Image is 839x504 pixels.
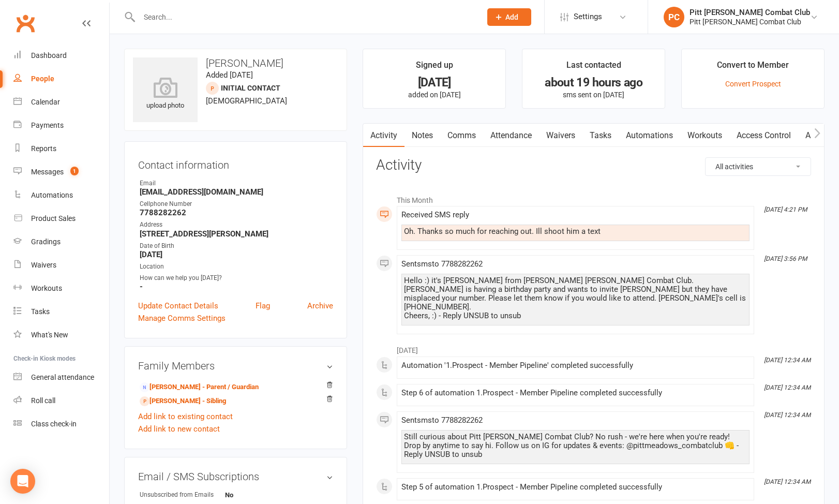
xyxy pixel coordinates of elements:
[31,98,60,106] div: Calendar
[31,307,50,316] div: Tasks
[140,208,333,217] strong: 7788282262
[31,284,62,292] div: Workouts
[138,155,333,171] h3: Contact information
[13,137,109,160] a: Reports
[13,323,109,347] a: What's New
[13,114,109,137] a: Payments
[404,276,747,320] div: Hello :) it's [PERSON_NAME] from [PERSON_NAME] [PERSON_NAME] Combat Club. [PERSON_NAME] is having...
[13,67,109,91] a: People
[140,179,333,188] div: Email
[764,411,811,419] i: [DATE] 12:34 AM
[440,124,483,147] a: Comms
[729,124,798,147] a: Access Control
[140,220,333,230] div: Address
[31,191,73,199] div: Automations
[31,331,68,339] div: What's New
[140,262,333,272] div: Location
[566,58,621,77] div: Last contacted
[404,124,440,147] a: Notes
[13,300,109,323] a: Tasks
[31,373,94,381] div: General attendance
[140,282,333,291] strong: -
[376,157,811,173] h3: Activity
[574,5,602,28] span: Settings
[140,229,333,239] strong: [STREET_ADDRESS][PERSON_NAME]
[401,361,750,370] div: Automation '1.Prospect - Member Pipeline' completed successfully
[13,366,109,389] a: General attendance kiosk mode
[532,77,655,88] div: about 19 hours ago
[31,75,54,83] div: People
[717,58,789,77] div: Convert to Member
[764,357,811,364] i: [DATE] 12:34 AM
[140,187,333,197] strong: [EMAIL_ADDRESS][DOMAIN_NAME]
[31,51,67,60] div: Dashboard
[31,214,76,223] div: Product Sales
[31,121,64,129] div: Payments
[138,423,220,435] a: Add link to new contact
[256,300,270,312] a: Flag
[376,339,811,356] li: [DATE]
[70,167,79,175] span: 1
[680,124,729,147] a: Workouts
[133,77,198,111] div: upload photo
[225,491,284,499] strong: No
[690,8,810,17] div: Pitt [PERSON_NAME] Combat Club
[31,420,77,428] div: Class check-in
[13,184,109,207] a: Automations
[140,490,225,500] div: Unsubscribed from Emails
[582,124,619,147] a: Tasks
[13,91,109,114] a: Calendar
[140,250,333,259] strong: [DATE]
[401,211,750,219] div: Received SMS reply
[505,13,518,21] span: Add
[31,396,55,405] div: Roll call
[206,70,253,80] time: Added [DATE]
[138,300,218,312] a: Update Contact Details
[539,124,582,147] a: Waivers
[133,57,338,69] h3: [PERSON_NAME]
[10,469,35,494] div: Open Intercom Messenger
[13,277,109,300] a: Workouts
[307,300,333,312] a: Archive
[138,471,333,482] h3: Email / SMS Subscriptions
[140,396,226,407] a: [PERSON_NAME] - Sibling
[136,10,474,24] input: Search...
[138,360,333,372] h3: Family Members
[31,144,56,153] div: Reports
[725,80,781,88] a: Convert Prospect
[13,44,109,67] a: Dashboard
[363,124,404,147] a: Activity
[13,160,109,184] a: Messages 1
[12,10,38,36] a: Clubworx
[416,58,453,77] div: Signed up
[764,384,811,391] i: [DATE] 12:34 AM
[138,312,226,324] a: Manage Comms Settings
[483,124,539,147] a: Attendance
[764,255,807,262] i: [DATE] 3:56 PM
[31,261,56,269] div: Waivers
[140,199,333,209] div: Cellphone Number
[206,96,287,106] span: [DEMOGRAPHIC_DATA]
[221,84,280,92] span: Initial Contact
[404,227,747,236] div: Oh. Thanks so much for reaching out. Ill shoot him a text
[401,389,750,397] div: Step 6 of automation 1.Prospect - Member Pipeline completed successfully
[690,17,810,26] div: Pitt [PERSON_NAME] Combat Club
[13,254,109,277] a: Waivers
[532,91,655,99] p: sms sent on [DATE]
[140,273,333,283] div: How can we help you [DATE]?
[13,412,109,436] a: Class kiosk mode
[140,382,259,393] a: [PERSON_NAME] - Parent / Guardian
[13,230,109,254] a: Gradings
[372,77,496,88] div: [DATE]
[401,483,750,492] div: Step 5 of automation 1.Prospect - Member Pipeline completed successfully
[13,389,109,412] a: Roll call
[138,410,233,423] a: Add link to existing contact
[764,206,807,213] i: [DATE] 4:21 PM
[31,168,64,176] div: Messages
[404,433,747,459] div: Still curious about Pitt [PERSON_NAME] Combat Club? No rush - we're here when you're ready! Drop ...
[619,124,680,147] a: Automations
[401,259,483,269] span: Sent sms to 7788282262
[376,189,811,206] li: This Month
[372,91,496,99] p: added on [DATE]
[487,8,531,26] button: Add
